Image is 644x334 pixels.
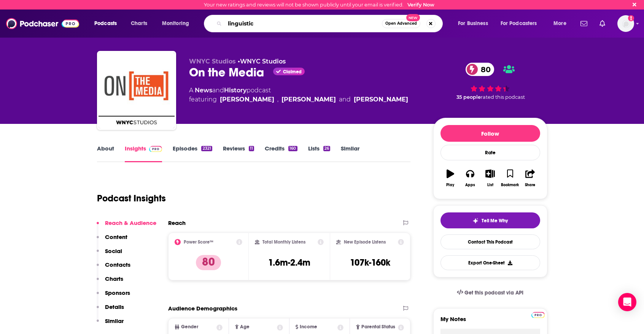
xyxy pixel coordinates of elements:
span: Get this podcast via API [464,290,523,296]
p: Charts [105,275,123,282]
span: Gender [181,325,198,329]
div: 2321 [201,146,212,151]
span: 80 [473,63,495,76]
button: open menu [453,17,498,30]
a: Similar [341,145,359,162]
button: open menu [89,17,127,30]
span: Monitoring [162,18,189,29]
button: open menu [548,17,576,30]
span: WNYC Studios [189,58,236,65]
div: Apps [465,183,475,187]
a: History [224,87,246,94]
button: Details [97,303,124,317]
div: List [487,183,493,187]
div: Open Intercom Messenger [618,293,636,311]
h3: 107k-160k [350,257,390,268]
a: Get this podcast via API [451,283,530,302]
span: Parental Status [361,325,395,329]
p: Reach & Audience [105,219,156,226]
a: Pro website [531,311,545,318]
input: Search podcasts, credits, & more... [225,17,382,30]
span: Age [240,325,250,329]
span: Income [300,325,317,329]
button: Similar [97,317,124,331]
div: Share [525,183,535,187]
a: News [195,87,212,94]
button: Apps [460,165,480,192]
a: Lists26 [308,145,330,162]
button: Bookmark [500,165,520,192]
span: • [238,58,286,65]
p: Content [105,233,127,241]
button: Content [97,233,127,247]
p: Similar [105,317,124,325]
p: Details [105,303,124,310]
a: Show notifications dropdown [577,17,590,30]
div: Your new ratings and reviews will not be shown publicly until your email is verified. [204,2,434,8]
a: Micah Loewinger [354,95,408,104]
h3: 1.6m-2.4m [268,257,310,268]
button: Reach & Audience [97,219,156,233]
div: A podcast [189,86,408,104]
img: Podchaser Pro [531,312,545,318]
div: 80 35 peoplerated this podcast [433,58,547,105]
img: Podchaser - Follow, Share and Rate Podcasts [6,16,79,31]
a: Verify Now [407,2,434,8]
button: Export One-Sheet [440,255,540,270]
a: Credits160 [265,145,297,162]
span: Claimed [283,70,302,74]
p: Contacts [105,261,130,268]
a: About [97,145,114,162]
h1: Podcast Insights [97,193,166,204]
button: Charts [97,275,123,289]
a: Reviews11 [223,145,254,162]
a: Episodes2321 [173,145,212,162]
a: Show notifications dropdown [596,17,608,30]
button: Play [440,165,460,192]
img: tell me why sparkle [472,218,479,224]
span: 35 people [456,94,481,100]
img: On the Media [99,52,175,128]
span: Logged in as workman-publicity [617,15,634,32]
a: Brooke Gladstone [220,95,274,104]
span: and [212,87,224,94]
a: Bob Garfield [281,95,336,104]
button: Share [520,165,540,192]
button: open menu [157,17,199,30]
a: Charts [126,17,152,30]
div: Bookmark [501,183,519,187]
span: , [277,95,278,104]
span: Podcasts [94,18,117,29]
h2: Power Score™ [184,239,213,245]
img: User Profile [617,15,634,32]
span: rated this podcast [481,94,525,100]
div: 160 [288,146,297,151]
button: Social [97,247,122,261]
span: featuring [189,95,408,104]
div: 11 [249,146,254,151]
p: Social [105,247,122,255]
h2: New Episode Listens [344,239,386,245]
p: Sponsors [105,289,130,296]
button: Follow [440,125,540,142]
a: InsightsPodchaser Pro [125,145,162,162]
h2: Total Monthly Listens [262,239,305,245]
img: Podchaser Pro [149,146,162,152]
svg: Email not verified [628,15,634,21]
h2: Audience Demographics [168,305,237,312]
button: tell me why sparkleTell Me Why [440,212,540,228]
button: Sponsors [97,289,130,303]
a: Contact This Podcast [440,234,540,249]
span: For Business [458,18,488,29]
p: 80 [196,255,221,270]
span: New [406,14,420,21]
button: Show profile menu [617,15,634,32]
a: 80 [466,63,495,76]
h2: Reach [168,219,186,226]
span: For Podcasters [501,18,537,29]
span: Tell Me Why [482,218,508,224]
a: WNYC Studios [240,58,286,65]
label: My Notes [440,315,540,329]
